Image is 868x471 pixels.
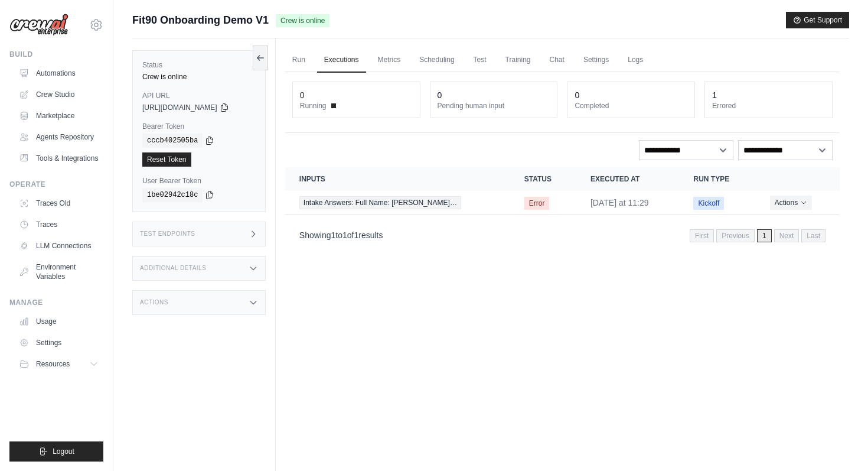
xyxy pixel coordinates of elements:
a: Settings [576,48,616,73]
a: LLM Connections [14,236,103,255]
a: Traces [14,215,103,234]
span: Fit90 Onboarding Demo V1 [132,12,269,28]
div: 0 [575,89,579,101]
span: Kickoff [693,197,724,210]
h3: Actions [140,299,168,306]
span: Last [801,229,825,242]
span: Error [524,197,550,210]
dt: Completed [575,101,687,111]
a: Settings [14,333,103,352]
th: Inputs [285,167,510,191]
a: Test [466,48,494,73]
a: Marketplace [14,106,103,125]
a: Traces Old [14,194,103,213]
a: Reset Token [142,152,191,167]
div: 1 [712,89,717,101]
a: Chat [543,48,572,73]
nav: Pagination [690,229,825,242]
a: Training [498,48,538,73]
a: Usage [14,312,103,331]
a: Environment Variables [14,258,103,286]
button: Logout [9,441,103,462]
th: Status [510,167,576,191]
span: 1 [342,230,347,240]
span: Crew is online [276,14,329,27]
label: Bearer Token [142,122,256,131]
div: 0 [300,89,305,101]
span: 1 [354,230,358,240]
div: Crew is online [142,72,256,82]
th: Executed at [576,167,680,191]
time: September 25, 2025 at 11:29 CEST [590,198,649,207]
div: Manage [9,298,103,307]
div: Build [9,50,103,59]
code: cccb402505ba [142,134,203,148]
dt: Pending human input [438,101,550,111]
span: Running [300,101,327,111]
a: Automations [14,64,103,83]
code: 1be02942c18c [142,188,203,202]
a: Logs [621,48,650,73]
iframe: Chat Widget [809,414,868,471]
a: Agents Repository [14,128,103,147]
span: 1 [331,230,336,240]
span: Resources [36,359,70,369]
a: Scheduling [412,48,461,73]
span: Logout [53,447,74,456]
nav: Pagination [285,220,840,250]
h3: Additional Details [140,265,206,272]
div: 0 [438,89,442,101]
a: Tools & Integrations [14,149,103,168]
span: First [690,229,714,242]
span: Intake Answers: Full Name: [PERSON_NAME]… [299,196,461,209]
button: Get Support [786,12,849,28]
p: Showing to of results [299,229,383,241]
a: View execution details for Intake Answers [299,196,496,209]
div: Operate [9,180,103,189]
label: API URL [142,91,256,100]
label: Status [142,60,256,70]
a: Crew Studio [14,85,103,104]
span: Previous [716,229,755,242]
span: [URL][DOMAIN_NAME] [142,103,217,112]
span: 1 [757,229,772,242]
a: Executions [317,48,366,73]
span: Next [774,229,800,242]
button: Resources [14,355,103,373]
th: Run Type [679,167,755,191]
h3: Test Endpoints [140,230,195,238]
img: Logo [9,14,68,36]
section: Crew executions table [285,167,840,250]
dt: Errored [712,101,825,111]
a: Run [285,48,312,73]
button: Actions for execution [770,196,812,210]
a: Metrics [371,48,408,73]
label: User Bearer Token [142,176,256,186]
